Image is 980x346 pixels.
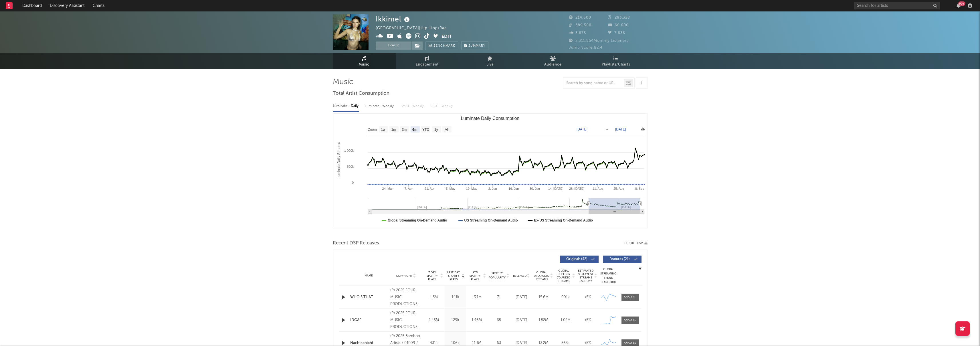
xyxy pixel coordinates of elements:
[416,61,439,68] span: Engagement
[548,187,563,190] text: 14. [DATE]
[957,3,961,8] button: 99+
[382,187,393,190] text: 24. Mar
[486,61,494,68] span: Live
[569,46,603,50] span: Jump Score: 82.4
[466,187,477,190] text: 19. May
[350,340,388,346] a: Nachtschicht
[344,149,354,152] text: 1 000k
[333,53,396,69] a: Music
[368,128,377,132] text: Zoom
[468,271,483,281] span: ATD Spotify Plays
[489,317,509,323] div: 65
[608,31,625,35] span: 7.636
[352,181,353,184] text: 0
[569,39,629,43] span: 2.311.954 Monthly Listeners
[350,274,388,278] div: Name
[578,317,597,323] div: <5%
[534,317,553,323] div: 1.52M
[333,101,359,111] div: Luminate - Daily
[425,317,443,323] div: 1.45M
[489,340,509,346] div: 63
[556,294,575,300] div: 991k
[508,187,519,190] text: 16. Jun
[402,128,407,132] text: 3m
[425,41,458,50] a: Benchmark
[615,127,626,131] text: [DATE]
[446,340,465,346] div: 106k
[464,218,518,222] text: US Streaming On-Demand Audio
[585,53,648,69] a: Playlists/Charts
[433,43,455,50] span: Benchmark
[569,187,584,190] text: 28. [DATE]
[388,218,447,222] text: Global Streaming On-Demand Audio
[564,258,590,261] span: Originals ( 42 )
[489,294,509,300] div: 71
[350,294,388,300] a: WHO'S THAT
[425,294,443,300] div: 1.3M
[534,271,550,281] span: Global ATD Audio Streams
[488,187,497,190] text: 2. Jun
[446,317,465,323] div: 129k
[468,294,486,300] div: 13.1M
[446,187,456,190] text: 5. May
[613,187,624,190] text: 25. Aug
[603,256,642,263] button: Features(21)
[365,101,395,111] div: Luminate - Weekly
[635,187,644,190] text: 8. Sep
[442,33,452,40] button: Edit
[350,317,388,323] a: IDGAF
[489,271,506,280] span: Spotify Popularity
[347,165,354,168] text: 500k
[333,114,647,228] svg: Luminate Daily Consumption
[461,116,519,121] text: Luminate Daily Consumption
[607,258,633,261] span: Features ( 21 )
[513,274,526,278] span: Released
[534,340,553,346] div: 13.2M
[459,53,522,69] a: Live
[391,128,396,132] text: 1m
[512,294,531,300] div: [DATE]
[434,128,438,132] text: 1y
[337,142,341,178] text: Luminate Daily Streams
[333,240,379,247] span: Recent DSP Releases
[577,127,587,131] text: [DATE]
[333,90,389,97] span: Total Artist Consumption
[624,242,648,245] button: Export CSV
[569,31,586,35] span: 3.675
[404,187,413,190] text: 7. Apr
[608,16,630,19] span: 283.328
[424,187,434,190] text: 21. Apr
[569,16,591,19] span: 214.600
[608,23,629,27] span: 60.600
[468,340,486,346] div: 11.1M
[522,53,585,69] a: Audience
[544,61,562,68] span: Audience
[412,128,417,132] text: 6m
[422,128,429,132] text: YTD
[446,271,461,281] span: Last Day Spotify Plays
[468,44,485,48] span: Summary
[578,294,597,300] div: <5%
[529,187,540,190] text: 30. Jun
[396,274,413,278] span: Copyright
[446,294,465,300] div: 141k
[578,269,594,283] span: Estimated % Playlist Streams Last Day
[381,128,385,132] text: 1w
[512,340,531,346] div: [DATE]
[396,53,459,69] a: Engagement
[445,128,448,132] text: All
[560,256,599,263] button: Originals(42)
[376,14,411,24] div: Ikkimel
[563,81,624,86] input: Search by song name or URL
[958,1,965,6] div: 99 +
[512,317,531,323] div: [DATE]
[390,287,421,308] div: (P) 2025 FOUR MUSIC PRODUCTIONS GmbH a Sony Music Entertainment company
[468,317,486,323] div: 1.46M
[556,340,575,346] div: 363k
[534,294,553,300] div: 15.6M
[556,317,575,323] div: 1.02M
[534,218,593,222] text: Ex-US Streaming On-Demand Audio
